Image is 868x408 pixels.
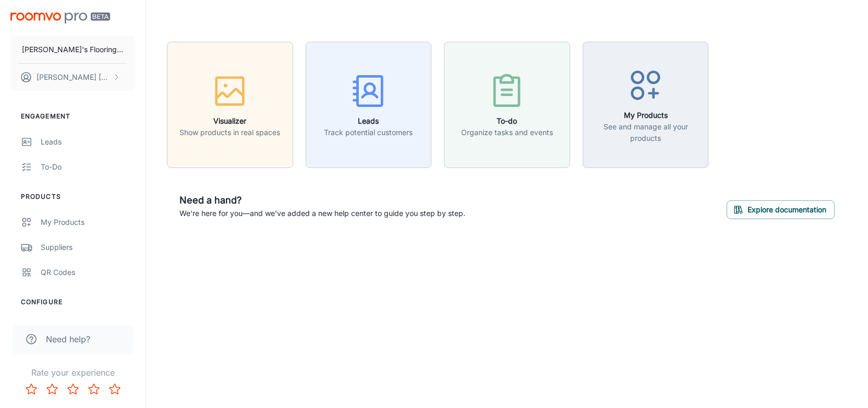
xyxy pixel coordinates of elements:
h6: To-do [461,115,553,127]
p: See and manage all your products [589,121,702,144]
p: Show products in real spaces [179,127,280,138]
h6: Visualizer [179,115,280,127]
a: LeadsTrack potential customers [306,99,432,109]
div: To-do [41,161,135,173]
img: Roomvo PRO Beta [10,13,110,23]
button: Explore documentation [727,200,835,219]
button: VisualizerShow products in real spaces [167,42,293,168]
div: Leads [41,136,135,148]
a: To-doOrganize tasks and events [444,99,570,109]
h6: Need a hand? [179,193,465,208]
button: [PERSON_NAME] [PERSON_NAME] [10,64,135,91]
h6: My Products [589,110,702,121]
p: [PERSON_NAME] [PERSON_NAME] [37,71,110,83]
div: QR Codes [41,267,135,278]
p: Organize tasks and events [461,127,553,138]
p: Track potential customers [324,127,413,138]
div: My Products [41,217,135,228]
h6: Leads [324,115,413,127]
div: Suppliers [41,242,135,253]
a: Explore documentation [727,203,835,214]
button: My ProductsSee and manage all your products [583,42,709,168]
p: [PERSON_NAME]'s Flooring Depot [22,44,124,55]
p: We're here for you—and we've added a new help center to guide you step by step. [179,208,465,219]
button: [PERSON_NAME]'s Flooring Depot [10,36,135,63]
button: LeadsTrack potential customers [306,42,432,168]
button: To-doOrganize tasks and events [444,42,570,168]
a: My ProductsSee and manage all your products [583,99,709,109]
